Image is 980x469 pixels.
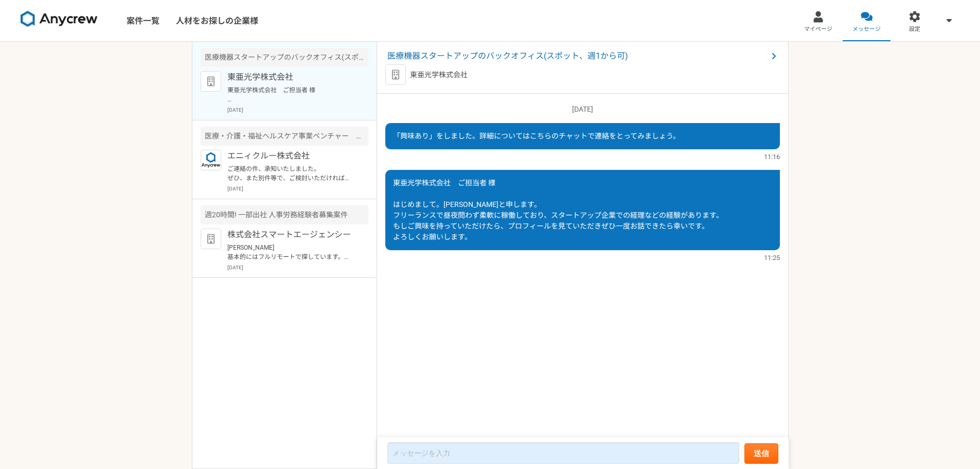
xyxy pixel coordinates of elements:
div: 医療機器スタートアップのバックオフィス(スポット、週1から可) [201,48,368,67]
span: 11:16 [764,152,780,162]
p: [PERSON_NAME] 基本的にはフルリモートで探しています。 よろしくお願いします。 [227,243,354,262]
span: マイページ [804,25,832,33]
span: 医療機器スタートアップのバックオフィス(スポット、週1から可) [387,50,768,62]
p: [DATE] [227,106,368,114]
span: メッセージ [852,25,881,33]
p: [DATE] [227,264,368,271]
span: 「興味あり」をしました。詳細についてはこちらのチャットで連絡をとってみましょう。 [393,132,680,140]
p: 株式会社スマートエージェンシー [227,229,354,241]
img: default_org_logo-42cde973f59100197ec2c8e796e4974ac8490bb5b08a0eb061ff975e4574aa76.png [201,71,221,92]
button: 送信 [744,443,778,464]
p: ご連絡の件、承知いたしました。 ぜひ、また別件等で、ご検討いただければと思います。 引き続き、よろしくお願いいたします。 [227,164,354,183]
p: [DATE] [385,104,780,115]
img: 8DqYSo04kwAAAAASUVORK5CYII= [21,11,98,27]
img: default_org_logo-42cde973f59100197ec2c8e796e4974ac8490bb5b08a0eb061ff975e4574aa76.png [201,229,221,249]
p: [DATE] [227,185,368,193]
img: default_org_logo-42cde973f59100197ec2c8e796e4974ac8490bb5b08a0eb061ff975e4574aa76.png [385,64,406,85]
div: 週20時間! 一部出社 人事労務経験者募集案件 [201,205,368,224]
div: 医療・介護・福祉ヘルスケア事業ベンチャー 処遇改善事務経験者募集 [201,127,368,146]
p: 東亜光学株式会社 ご担当者 様 はじめまして。[PERSON_NAME]と申します。 フリーランスで昼夜問わず柔軟に稼働しており、スタートアップ企業での経理などの経験があります。 もしご興味を持... [227,85,354,104]
span: 東亜光学株式会社 ご担当者 様 はじめまして。[PERSON_NAME]と申します。 フリーランスで昼夜問わず柔軟に稼働しており、スタートアップ企業での経理などの経験があります。 もしご興味を持... [393,179,723,241]
span: 11:25 [764,253,780,263]
span: 設定 [909,25,920,33]
img: logo_text_blue_01.png [201,150,221,170]
p: エニィクルー株式会社 [227,150,354,162]
p: 東亜光学株式会社 [227,71,354,83]
p: 東亜光学株式会社 [410,70,468,80]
